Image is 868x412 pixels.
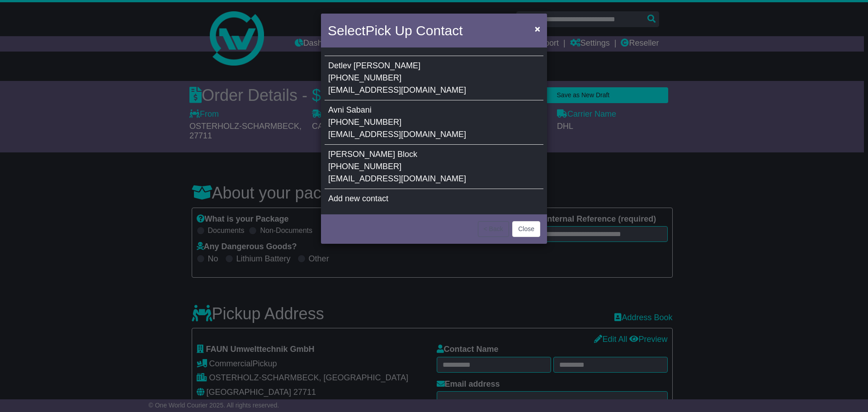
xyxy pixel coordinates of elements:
span: [PHONE_NUMBER] [328,118,401,127]
button: Close [512,221,540,237]
span: [PERSON_NAME] [328,150,395,159]
h4: Select [328,20,462,41]
span: Add new contact [328,194,388,203]
span: [EMAIL_ADDRESS][DOMAIN_NAME] [328,85,466,95]
button: Close [530,19,545,38]
span: Pick Up [365,23,412,38]
span: [PERSON_NAME] [354,61,420,70]
span: Contact [416,23,462,38]
span: [PHONE_NUMBER] [328,73,401,82]
span: × [535,24,540,34]
span: Avni [328,105,344,114]
span: Sabani [346,105,372,114]
button: < Back [478,221,509,237]
span: Detlev [328,61,351,70]
span: [EMAIL_ADDRESS][DOMAIN_NAME] [328,174,466,183]
span: Block [397,150,417,159]
span: [PHONE_NUMBER] [328,162,401,171]
span: [EMAIL_ADDRESS][DOMAIN_NAME] [328,130,466,139]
